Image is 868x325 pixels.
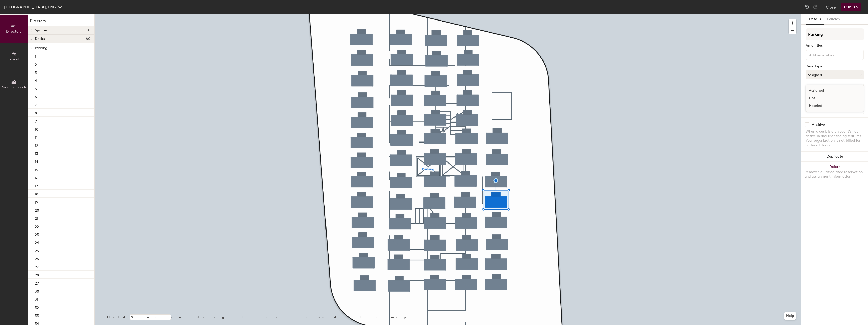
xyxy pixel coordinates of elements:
[806,14,824,25] button: Details
[88,28,90,32] span: 0
[35,255,39,261] p: 26
[35,272,39,277] p: 28
[35,304,39,310] p: 32
[805,5,810,10] img: Undo
[35,69,37,75] p: 3
[826,3,836,11] button: Close
[35,150,38,156] p: 13
[35,280,39,286] p: 29
[806,64,864,68] div: Desk Type
[35,239,39,245] p: 24
[35,118,37,124] p: 9
[801,162,868,184] button: DeleteRemoves all associated reservation and assignment information
[35,288,39,294] p: 30
[806,94,856,102] div: Hot
[35,77,37,83] p: 4
[35,93,37,99] p: 6
[35,296,38,302] p: 31
[35,223,39,229] p: 22
[35,166,38,172] p: 15
[6,29,22,34] span: Directory
[784,312,796,320] button: Help
[28,18,94,26] h1: Directory
[35,110,37,115] p: 8
[824,14,843,25] button: Policies
[35,263,39,269] p: 27
[2,85,26,89] span: Neighborhoods
[801,152,868,162] button: Duplicate
[8,57,20,62] span: Layout
[813,5,818,10] img: Redo
[35,182,38,188] p: 17
[4,4,63,10] div: [GEOGRAPHIC_DATA], Parking
[35,174,38,180] p: 16
[35,37,45,41] span: Desks
[806,44,864,48] div: Amenities
[35,158,38,164] p: 14
[35,215,38,221] p: 21
[845,84,864,92] button: Ungroup
[35,191,38,196] p: 18
[35,85,37,91] p: 5
[806,70,864,79] button: Assigned
[35,61,37,67] p: 2
[806,129,864,148] div: When a desk is archived it's not active in any user-facing features. Your organization is not bil...
[86,37,90,41] span: 60
[805,170,865,179] div: Removes all associated reservation and assignment information
[808,52,854,58] input: Add amenities
[35,134,37,140] p: 11
[35,126,38,132] p: 10
[841,3,861,11] button: Publish
[35,312,39,318] p: 33
[806,102,856,110] div: Hoteled
[35,231,39,237] p: 23
[35,46,47,50] span: Parking
[35,199,38,205] p: 19
[812,123,825,127] div: Archive
[35,53,36,59] p: 1
[806,87,856,94] div: Assigned
[35,28,48,32] span: Spaces
[35,247,39,253] p: 25
[35,101,37,107] p: 7
[35,142,38,148] p: 12
[35,207,39,213] p: 20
